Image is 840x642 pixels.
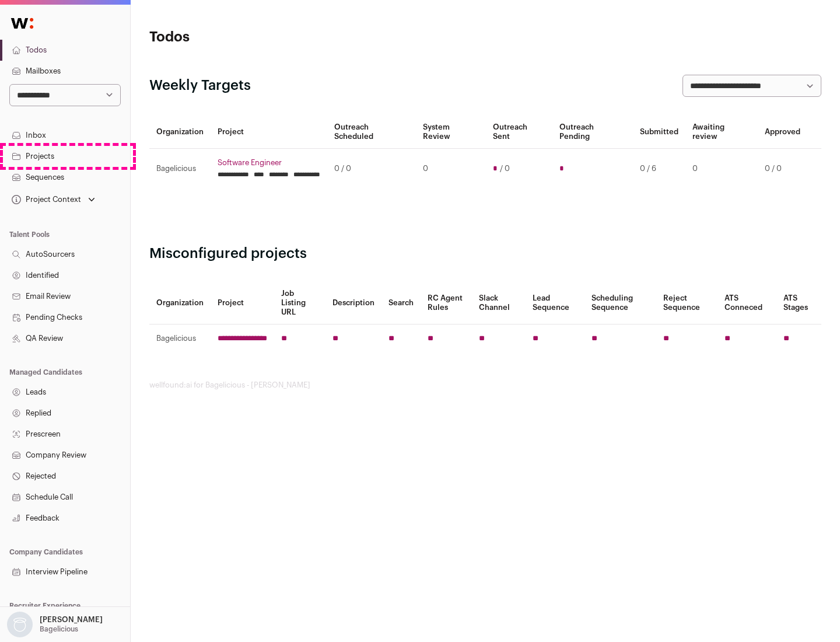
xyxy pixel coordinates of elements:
span: / 0 [500,164,510,173]
td: 0 / 0 [758,149,807,189]
th: ATS Stages [776,282,821,325]
div: Project Context [9,195,81,204]
th: Project [211,116,327,149]
th: System Review [416,116,485,149]
h2: Weekly Targets [149,76,251,95]
th: Awaiting review [685,116,758,149]
th: Description [325,282,381,325]
td: Bagelicious [149,149,211,189]
h1: Todos [149,28,373,47]
th: Approved [758,116,807,149]
th: RC Agent Rules [421,282,471,325]
button: Open dropdown [5,612,105,637]
a: Software Engineer [218,158,320,168]
th: Outreach Pending [552,116,632,149]
th: Organization [149,116,211,149]
button: Open dropdown [9,191,97,208]
th: Slack Channel [472,282,526,325]
p: Bagelicious [40,624,78,634]
th: Project [211,282,274,325]
td: 0 [416,149,485,189]
th: Search [381,282,421,325]
td: 0 [685,149,758,189]
th: Outreach Sent [486,116,553,149]
th: Scheduling Sequence [584,282,656,325]
th: ATS Conneced [717,282,776,325]
img: nopic.png [7,612,33,637]
h2: Misconfigured projects [149,245,821,263]
th: Job Listing URL [274,282,325,325]
th: Reject Sequence [656,282,718,325]
th: Submitted [633,116,685,149]
th: Outreach Scheduled [327,116,416,149]
td: 0 / 0 [327,149,416,189]
td: Bagelicious [149,325,211,353]
footer: wellfound:ai for Bagelicious - [PERSON_NAME] [149,381,821,390]
th: Organization [149,282,211,325]
td: 0 / 6 [633,149,685,189]
p: [PERSON_NAME] [40,615,103,624]
img: Wellfound [5,12,40,35]
th: Lead Sequence [526,282,584,325]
